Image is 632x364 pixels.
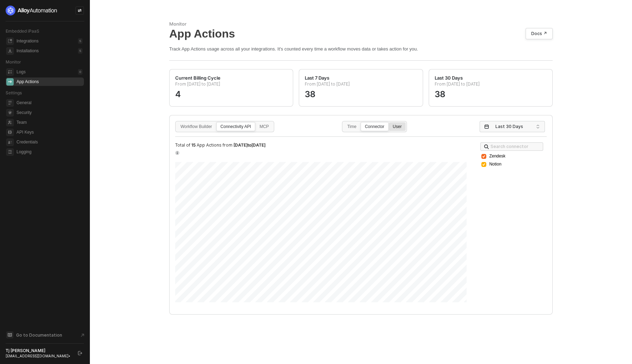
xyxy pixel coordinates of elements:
div: App Actions [169,27,553,40]
div: Connector [361,124,388,136]
div: 38 [305,85,417,96]
p: From [DATE] to [DATE] [435,81,547,90]
div: MCP [256,124,273,136]
span: icon-logs [6,68,14,76]
span: documentation [6,331,13,338]
span: General [17,99,83,107]
div: Last 7 Days [305,75,329,81]
span: Monitor [6,59,21,65]
a: Knowledge Base [6,331,84,339]
span: installations [6,47,14,55]
span: api-key [6,129,14,136]
span: Security [17,108,83,117]
p: From [DATE] to [DATE] [305,81,417,90]
div: Docs ↗ [531,31,547,36]
a: logo [6,6,84,15]
span: general [6,99,14,107]
div: Monitor [169,21,553,27]
div: Logs [17,69,26,75]
div: Current Billing Cycle [175,75,220,81]
span: icon-swap [78,8,82,13]
div: Integrations [17,38,39,44]
div: 38 [435,85,547,96]
span: Credentials [17,138,83,146]
span: integrations [6,38,14,45]
div: 4 [175,85,287,96]
div: Tj [PERSON_NAME] [6,348,72,353]
div: [EMAIL_ADDRESS][DOMAIN_NAME] • [6,353,72,358]
span: team [6,119,14,126]
span: logout [78,351,82,355]
span: icon-app-actions [6,78,14,86]
div: App Actions [17,79,39,85]
span: Zendesk [489,153,505,160]
div: 0 [78,69,83,75]
div: Track App Actions usage across all your integrations. It's counted every time a workflow moves da... [169,46,553,52]
span: Settings [6,90,22,95]
div: Time [343,124,360,136]
div: Total of App Actions from [175,142,467,148]
div: Installations [17,48,39,54]
div: User [389,124,406,136]
div: Workflow Builder [177,124,216,136]
div: 5 [78,38,83,44]
span: Last 30 Days [495,121,532,132]
span: Go to Documentation [16,332,62,338]
span: logging [6,148,14,156]
a: Docs ↗ [526,28,553,39]
p: From [DATE] to [DATE] [175,81,287,90]
span: security [6,109,14,116]
img: icon-info [175,151,179,155]
span: API Keys [17,128,83,136]
div: 5 [78,48,83,54]
span: credentials [6,139,14,146]
span: [DATE] to [DATE] [233,142,265,148]
span: Notion [489,161,501,168]
span: Team [17,118,83,127]
div: Connectivity API [217,124,255,136]
div: Last 30 Days [435,75,463,81]
span: Embedded iPaaS [6,28,39,34]
span: Logging [17,148,83,156]
span: 15 [191,142,196,148]
span: document-arrow [79,332,86,339]
img: logo [6,6,58,15]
